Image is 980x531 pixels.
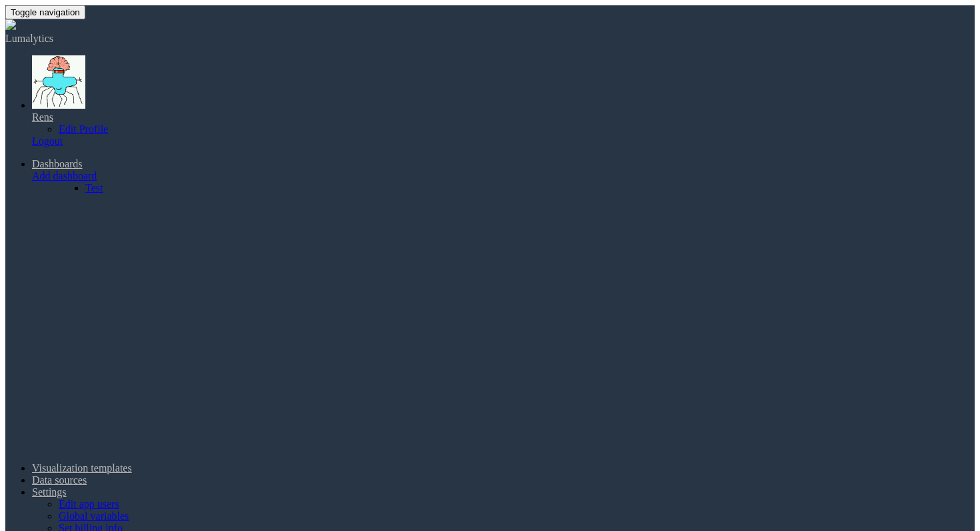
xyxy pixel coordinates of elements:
a: Edit Profile [59,123,108,135]
span: Toggle navigation [11,7,80,17]
div: Rens [32,111,975,123]
a: Edit app users [59,498,119,510]
a: Test [85,182,103,193]
a: Global variables [59,510,129,522]
a: Settings [32,486,67,498]
a: Dashboards [32,158,83,169]
a: Visualization templates [32,462,132,474]
a: Data sources [32,474,87,486]
a: Logout [32,135,63,147]
img: logo-icon-white-65218e21b3e149ebeb43c0d521b2b0920224ca4d96276e4423216f8668933697.png [5,19,16,30]
img: Profile Picture [32,55,85,109]
a: Profile Picture Rens [32,99,975,123]
span: Lumalytics [5,33,53,44]
button: Toggle navigation [5,5,85,19]
a: Add dashboard [32,170,97,181]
